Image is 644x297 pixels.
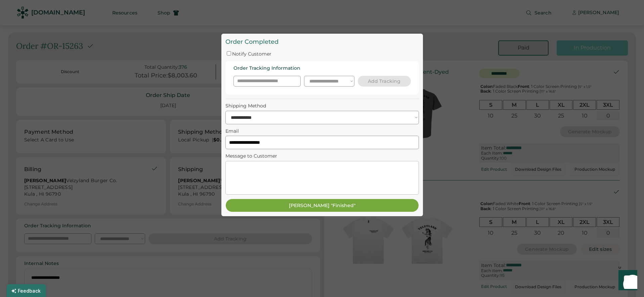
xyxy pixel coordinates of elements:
[225,103,419,109] div: Shipping Method
[232,51,271,57] label: Notify Customer
[225,153,419,159] div: Message to Customer
[612,267,641,296] iframe: Front Chat
[225,38,419,46] div: Order Completed
[225,199,419,212] button: [PERSON_NAME] "Finished"
[233,65,300,72] div: Order Tracking Information
[358,76,411,87] button: Add Tracking
[225,128,419,134] div: Email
